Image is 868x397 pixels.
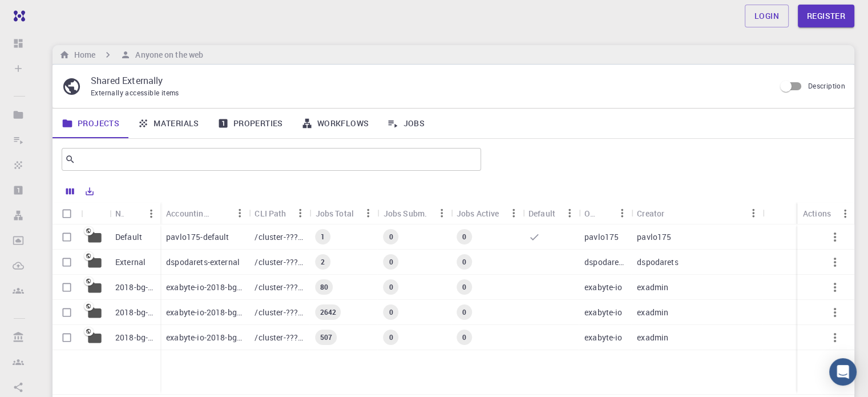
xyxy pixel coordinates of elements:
span: 0 [458,332,471,342]
p: pavlo175 [637,231,671,243]
button: Menu [613,204,631,222]
button: Menu [231,204,249,222]
button: Menu [433,204,451,222]
div: Jobs Total [309,202,377,224]
span: 0 [458,232,471,242]
p: exabyte-io [584,307,623,318]
span: 0 [384,332,397,342]
span: 0 [458,282,471,292]
span: 0 [384,282,397,292]
div: Owner [584,202,595,224]
p: exadmin [637,307,668,318]
div: Actions [797,202,854,224]
p: exabyte-io-2018-bg-study-phase-i-ph [166,282,243,293]
a: Jobs [378,109,434,138]
div: Jobs Total [315,202,354,224]
div: Creator [631,202,762,224]
span: 0 [384,307,397,317]
img: logo [9,10,25,22]
a: Materials [128,109,208,138]
span: 80 [315,282,332,292]
span: 0 [458,307,471,317]
p: /cluster-???-share/groups/exabyte-io/exabyte-io-2018-bg-study-phase-i [255,332,304,343]
button: Menu [560,204,579,222]
button: Menu [744,204,762,222]
span: 0 [384,232,397,242]
p: External [115,256,146,268]
p: 2018-bg-study-phase-I [115,332,155,343]
p: /cluster-???-home/pavlo175/pavlo175-default [255,231,304,243]
div: CLI Path [255,202,286,224]
div: Name [115,202,124,224]
span: 1 [316,232,329,242]
div: Jobs Subm. [378,202,451,224]
p: 2018-bg-study-phase-III [115,307,155,318]
p: /cluster-???-share/groups/exabyte-io/exabyte-io-2018-bg-study-phase-iii [255,307,304,318]
span: 0 [384,257,397,267]
div: Accounting slug [160,202,249,224]
h6: Home [70,49,95,61]
span: 2642 [315,307,341,317]
p: pavlo175 [584,231,619,243]
span: Description [808,81,845,90]
div: Actions [803,202,831,224]
p: /cluster-???-home/dspodarets/dspodarets-external [255,256,304,268]
button: Columns [60,182,80,200]
div: Default [523,202,579,224]
h6: Anyone on the web [131,49,203,61]
p: pavlo175-default [166,231,229,243]
div: Jobs Active [451,202,523,224]
p: 2018-bg-study-phase-i-ph [115,282,155,293]
div: Creator [637,202,664,224]
div: Name [110,202,160,224]
div: Jobs Subm. [383,202,427,224]
div: Jobs Active [457,202,499,224]
div: CLI Path [249,202,309,224]
p: exabyte-io-2018-bg-study-phase-iii [166,307,243,318]
div: Accounting slug [166,202,212,224]
a: Projects [53,109,128,138]
p: exadmin [637,332,668,343]
p: exabyte-io [584,332,623,343]
p: Default [115,231,142,243]
p: /cluster-???-share/groups/exabyte-io/exabyte-io-2018-bg-study-phase-i-ph [255,282,304,293]
button: Menu [142,204,160,223]
button: Export [80,182,99,200]
p: dspodarets [584,256,625,268]
button: Sort [664,204,683,222]
button: Sort [595,204,613,222]
a: Properties [208,109,292,138]
button: Menu [504,204,523,222]
div: Icon [81,202,110,224]
p: exadmin [637,282,668,293]
p: exabyte-io [584,282,623,293]
p: exabyte-io-2018-bg-study-phase-i [166,332,243,343]
a: Workflows [292,109,378,138]
div: Owner [579,202,631,224]
span: Externally accessible items [91,88,179,97]
span: 2 [316,257,329,267]
div: Open Intercom Messenger [829,358,857,386]
span: 0 [458,257,471,267]
a: Register [798,5,854,27]
p: Shared Externally [91,74,766,87]
p: dspodarets [637,256,679,268]
button: Sort [124,204,142,223]
button: Menu [291,204,309,222]
button: Sort [212,204,231,222]
span: 507 [315,332,336,342]
button: Menu [836,204,854,223]
button: Menu [360,204,378,222]
nav: breadcrumb [57,49,205,61]
div: Default [528,202,555,224]
a: Login [745,5,789,27]
p: dspodarets-external [166,256,240,268]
